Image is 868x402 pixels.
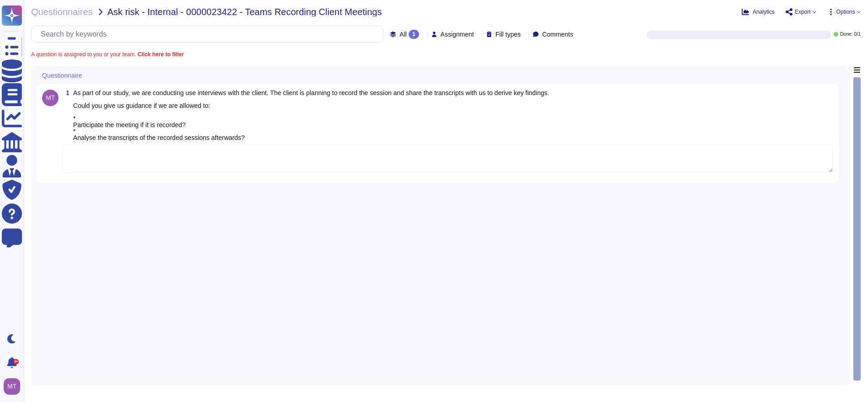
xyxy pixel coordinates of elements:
span: Analytics [753,9,775,15]
img: user [4,378,20,395]
div: 9+ [13,359,19,364]
span: Done: [840,32,852,37]
span: 1 [62,90,70,96]
div: 1 [409,30,419,39]
span: Ask risk - Internal - 0000023422 - Teams Recording Client Meetings [108,7,382,16]
span: Options [836,9,855,15]
span: 0 / 1 [854,32,861,37]
span: As part of our study, we are conducting use interviews with the client. The client is planning to... [73,89,550,141]
span: Questionnaire [42,72,82,79]
button: user [2,376,27,397]
span: Assignment [441,31,474,38]
img: user [42,90,59,106]
input: Search by keywords [36,26,383,42]
button: Analytics [742,8,775,16]
span: All [399,31,407,38]
span: Questionnaires [31,7,93,16]
span: A question is assigned to you or your team. [31,52,184,57]
b: Click here to filter [136,51,184,58]
span: Export [795,9,811,15]
span: Comments [542,31,573,38]
span: Fill types [496,31,521,38]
